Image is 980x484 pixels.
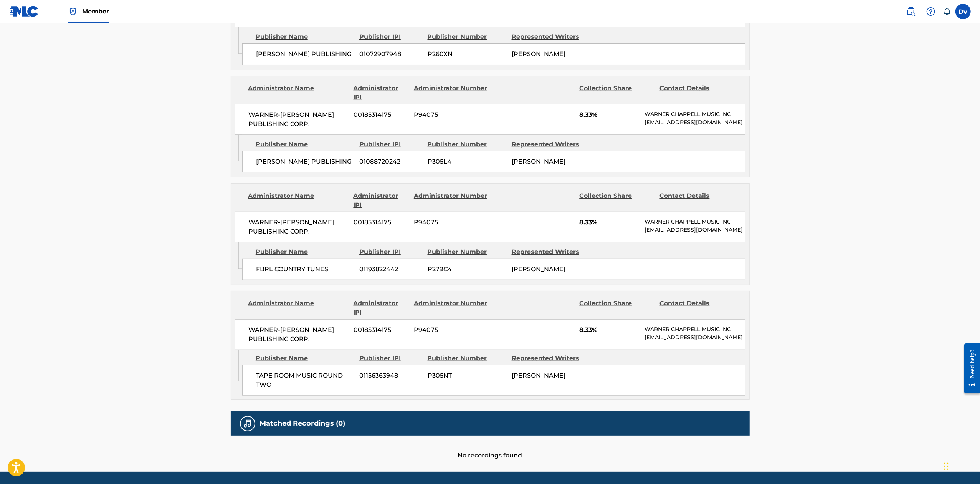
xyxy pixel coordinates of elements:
[248,84,348,102] div: Administrator Name
[414,218,488,227] span: P94075
[256,247,354,257] div: Publisher Name
[645,226,745,234] p: [EMAIL_ADDRESS][DOMAIN_NAME]
[248,299,348,317] div: Administrator Name
[256,50,354,59] span: [PERSON_NAME] PUBLISHING
[959,338,980,399] iframe: Resource Center
[256,157,354,166] span: [PERSON_NAME] PUBLISHING
[354,84,408,102] div: Administrator IPI
[428,265,506,274] span: P279C4
[428,157,506,166] span: P305L4
[354,299,408,317] div: Administrator IPI
[359,354,422,363] div: Publisher IPI
[414,299,488,317] div: Administrator Number
[955,4,971,19] div: User Menu
[579,218,639,227] span: 8.33%
[579,84,654,102] div: Collection Share
[942,447,980,484] div: Chatwidget
[943,8,951,15] div: Notifications
[645,325,745,333] p: WARNER CHAPPELL MUSIC INC
[512,265,565,273] span: [PERSON_NAME]
[645,333,745,341] p: [EMAIL_ADDRESS][DOMAIN_NAME]
[231,436,750,460] div: No recordings found
[428,140,506,149] div: Publisher Number
[926,7,935,16] img: help
[944,455,949,478] div: Slepen
[414,191,488,210] div: Administrator Number
[68,7,78,16] img: Top Rightsholder
[354,218,408,227] span: 00185314175
[512,372,565,379] span: [PERSON_NAME]
[579,191,654,210] div: Collection Share
[82,7,109,16] span: Member
[428,354,506,363] div: Publisher Number
[428,371,506,380] span: P305NT
[579,110,639,119] span: 8.33%
[249,325,348,344] span: WARNER-[PERSON_NAME] PUBLISHING CORP.
[428,50,506,59] span: P260XN
[359,247,422,257] div: Publisher IPI
[256,32,354,41] div: Publisher Name
[256,354,354,363] div: Publisher Name
[645,110,745,118] p: WARNER CHAPPELL MUSIC INC
[579,299,654,317] div: Collection Share
[512,158,565,165] span: [PERSON_NAME]
[660,84,734,102] div: Contact Details
[256,265,354,274] span: FBRL COUNTRY TUNES
[256,371,354,390] span: TAPE ROOM MUSIC ROUND TWO
[359,32,422,41] div: Publisher IPI
[512,247,590,257] div: Represented Writers
[360,157,422,166] span: 01088720242
[260,419,345,428] h5: Matched Recordings (0)
[354,325,408,335] span: 00185314175
[512,140,590,149] div: Represented Writers
[354,191,408,210] div: Administrator IPI
[256,140,354,149] div: Publisher Name
[248,191,348,210] div: Administrator Name
[359,140,422,149] div: Publisher IPI
[414,110,488,119] span: P94075
[579,325,639,335] span: 8.33%
[360,265,422,274] span: 01193822442
[512,32,590,41] div: Represented Writers
[660,191,734,210] div: Contact Details
[249,110,348,129] span: WARNER-[PERSON_NAME] PUBLISHING CORP.
[923,4,939,19] div: Help
[942,447,980,484] iframe: Chat Widget
[249,218,348,236] span: WARNER-[PERSON_NAME] PUBLISHING CORP.
[903,4,919,19] a: Public Search
[414,84,488,102] div: Administrator Number
[360,371,422,380] span: 01156363948
[512,50,565,58] span: [PERSON_NAME]
[660,299,734,317] div: Contact Details
[428,247,506,257] div: Publisher Number
[9,6,39,17] img: MLC Logo
[428,32,506,41] div: Publisher Number
[645,118,745,126] p: [EMAIL_ADDRESS][DOMAIN_NAME]
[414,325,488,335] span: P94075
[512,354,590,363] div: Represented Writers
[354,110,408,119] span: 00185314175
[360,50,422,59] span: 01072907948
[243,419,252,428] img: Matched Recordings
[906,7,916,16] img: search
[645,218,745,226] p: WARNER CHAPPELL MUSIC INC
